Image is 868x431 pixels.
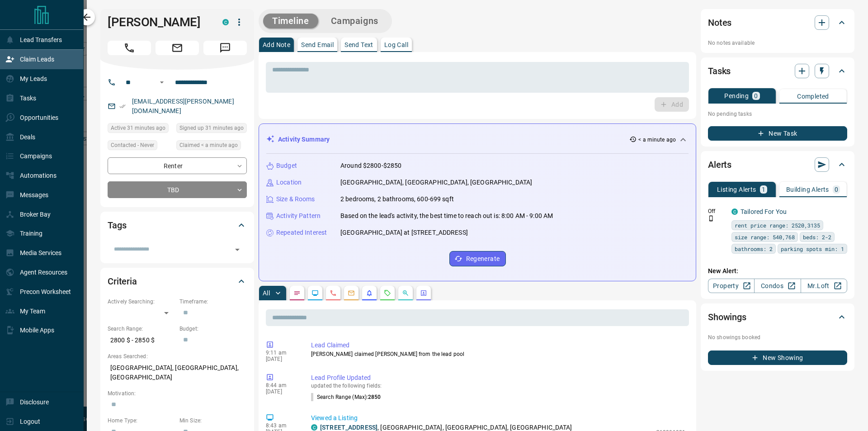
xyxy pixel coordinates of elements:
div: Tue Sep 16 2025 [176,123,247,136]
h2: Criteria [108,274,137,289]
p: No notes available [708,39,847,47]
p: [PERSON_NAME] claimed [PERSON_NAME] from the lead pool [311,350,685,358]
div: Tue Sep 16 2025 [108,123,172,136]
button: New Showing [708,350,847,365]
p: Send Text [344,42,373,48]
p: Completed [797,93,829,99]
p: Building Alerts [786,186,829,193]
p: Budget: [179,325,247,333]
p: Off [708,207,726,215]
h2: Showings [708,310,746,324]
p: Budget [276,161,297,171]
p: Search Range (Max) : [311,393,381,401]
div: Tue Sep 16 2025 [176,140,247,153]
button: Open [231,243,244,256]
div: Renter [108,157,247,174]
p: Around $2800-$2850 [340,161,401,171]
p: Lead Profile Updated [311,373,685,383]
p: Location [276,178,302,187]
svg: Listing Alerts [366,289,373,297]
h1: [PERSON_NAME] [108,15,209,29]
span: Email [156,41,199,55]
a: Mr.Loft [801,279,847,293]
div: condos.ca [222,19,229,25]
p: Timeframe: [179,298,247,306]
span: bathrooms: 2 [735,244,773,253]
span: Call [108,41,151,55]
h2: Notes [708,15,731,30]
svg: Notes [293,289,301,297]
p: [GEOGRAPHIC_DATA], [GEOGRAPHIC_DATA], [GEOGRAPHIC_DATA] [340,178,532,187]
div: Activity Summary< a minute ago [266,131,689,148]
p: [GEOGRAPHIC_DATA] at [STREET_ADDRESS] [340,228,468,237]
svg: Emails [348,289,355,297]
p: [GEOGRAPHIC_DATA], [GEOGRAPHIC_DATA], [GEOGRAPHIC_DATA] [108,360,247,385]
span: Message [203,41,247,55]
p: Repeated Interest [276,228,327,237]
svg: Agent Actions [420,289,427,297]
button: Open [156,77,167,88]
p: 2800 $ - 2850 $ [108,333,175,348]
a: Property [708,279,755,293]
span: size range: 540,768 [735,232,795,242]
p: No pending tasks [708,107,847,121]
p: Activity Pattern [276,211,321,221]
p: Home Type: [108,417,175,425]
p: Based on the lead's activity, the best time to reach out is: 8:00 AM - 9:00 AM [340,211,553,221]
span: rent price range: 2520,3135 [735,221,820,230]
p: [DATE] [266,356,297,362]
p: Activity Summary [278,135,330,144]
button: New Task [708,126,847,141]
p: Pending [724,93,749,99]
p: 9:11 am [266,350,297,356]
span: Signed up 31 minutes ago [179,123,244,133]
div: condos.ca [311,424,317,431]
p: New Alert: [708,266,847,276]
span: beds: 2-2 [803,232,831,242]
svg: Lead Browsing Activity [311,289,319,297]
h2: Tags [108,218,126,232]
h2: Tasks [708,64,731,78]
p: 8:44 am [266,382,297,388]
svg: Push Notification Only [708,215,714,222]
p: updated the following fields: [311,383,685,389]
a: Tailored For You [741,208,787,215]
span: Claimed < a minute ago [179,141,238,150]
svg: Requests [384,289,391,297]
button: Timeline [263,14,318,28]
p: [DATE] [266,388,297,395]
p: All [263,290,270,296]
h2: Alerts [708,157,731,172]
p: 8:43 am [266,422,297,429]
button: Regenerate [449,251,506,266]
p: Listing Alerts [717,186,756,193]
svg: Opportunities [402,289,409,297]
div: condos.ca [731,208,738,215]
a: Condos [754,279,801,293]
p: Log Call [384,42,408,48]
p: Min Size: [179,417,247,425]
p: Send Email [301,42,334,48]
p: Size & Rooms [276,194,315,204]
span: parking spots min: 1 [781,244,844,253]
a: [STREET_ADDRESS] [320,424,377,431]
div: Notes [708,12,847,33]
p: < a minute ago [638,136,676,144]
p: Search Range: [108,325,175,333]
p: Lead Claimed [311,341,685,350]
a: [EMAIL_ADDRESS][PERSON_NAME][DOMAIN_NAME] [132,98,234,114]
p: Motivation: [108,389,247,398]
div: Criteria [108,270,247,292]
p: 2 bedrooms, 2 bathrooms, 600-699 sqft [340,194,454,204]
p: No showings booked [708,333,847,341]
span: Contacted - Never [111,141,154,150]
p: 0 [754,93,758,99]
p: Areas Searched: [108,352,247,360]
p: 0 [835,186,838,193]
button: Campaigns [322,14,387,28]
div: Tags [108,214,247,236]
span: 2850 [368,394,381,400]
p: Viewed a Listing [311,413,685,423]
div: Tasks [708,60,847,82]
svg: Calls [330,289,337,297]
